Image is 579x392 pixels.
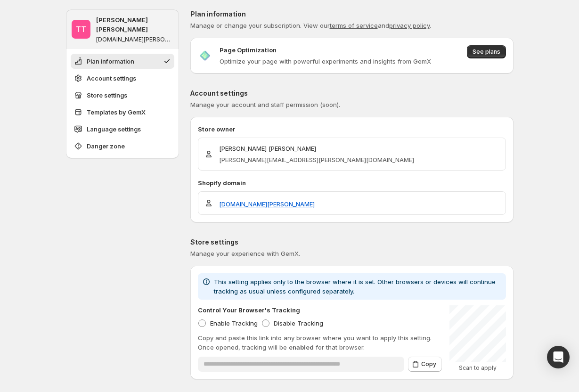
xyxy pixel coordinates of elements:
[198,178,506,188] p: Shopify domain
[190,101,340,108] span: Manage your account and staff permission (soon).
[96,36,173,43] p: [DOMAIN_NAME][PERSON_NAME]
[198,333,442,352] p: Copy and paste this link into any browser where you want to apply this setting. Once opened, trac...
[190,22,431,29] span: Manage or change your subscription. View our and .
[198,124,506,134] p: Store owner
[408,357,442,372] button: Copy
[87,107,146,117] span: Templates by GemX
[210,319,258,327] span: Enable Tracking
[467,45,506,58] button: See plans
[274,319,323,327] span: Disable Tracking
[389,22,430,29] a: privacy policy
[449,364,506,372] p: Scan to apply
[198,305,300,315] p: Control Your Browser's Tracking
[87,73,136,83] span: Account settings
[289,343,314,351] span: enabled
[71,71,174,86] button: Account settings
[87,90,127,100] span: Store settings
[72,20,90,39] span: Tanya Tanya
[421,360,436,368] span: Copy
[190,89,514,98] p: Account settings
[96,15,173,34] p: [PERSON_NAME] [PERSON_NAME]
[219,199,315,209] a: [DOMAIN_NAME][PERSON_NAME]
[473,48,500,56] span: See plans
[547,346,570,368] div: Open Intercom Messenger
[190,9,514,19] p: Plan information
[71,88,174,103] button: Store settings
[190,237,514,247] p: Store settings
[87,57,134,66] span: Plan information
[219,155,414,164] p: [PERSON_NAME][EMAIL_ADDRESS][PERSON_NAME][DOMAIN_NAME]
[198,49,212,63] img: Page Optimization
[71,139,174,154] button: Danger zone
[330,22,378,29] a: terms of service
[71,105,174,120] button: Templates by GemX
[71,54,174,69] button: Plan information
[87,124,141,134] span: Language settings
[190,250,300,257] span: Manage your experience with GemX.
[214,278,496,295] span: This setting applies only to the browser where it is set. Other browsers or devices will continue...
[220,45,277,55] p: Page Optimization
[220,57,431,66] p: Optimize your page with powerful experiments and insights from GemX
[76,24,86,34] text: TT
[219,144,414,153] p: [PERSON_NAME] [PERSON_NAME]
[71,122,174,137] button: Language settings
[87,141,125,151] span: Danger zone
